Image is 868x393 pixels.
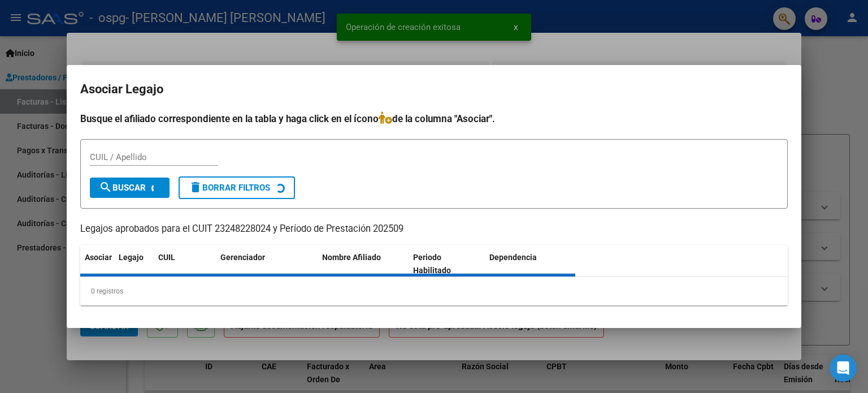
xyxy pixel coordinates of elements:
span: Dependencia [489,253,537,262]
datatable-header-cell: Dependencia [485,245,576,283]
span: Legajo [119,253,144,262]
h2: Asociar Legajo [80,79,788,100]
span: Gerenciador [220,253,265,262]
h4: Busque el afiliado correspondiente en la tabla y haga click en el ícono de la columna "Asociar". [80,111,788,126]
div: 0 registros [80,277,788,305]
span: Nombre Afiliado [322,253,381,262]
datatable-header-cell: Periodo Habilitado [409,245,485,283]
button: Borrar Filtros [179,176,295,199]
datatable-header-cell: Legajo [114,245,154,283]
mat-icon: search [99,180,112,194]
span: Buscar [99,183,146,193]
button: Buscar [90,178,170,198]
div: Open Intercom Messenger [830,355,857,382]
span: CUIL [158,253,175,262]
span: Periodo Habilitado [413,253,451,275]
datatable-header-cell: Nombre Afiliado [318,245,409,283]
span: Borrar Filtros [189,183,270,193]
datatable-header-cell: CUIL [154,245,216,283]
mat-icon: delete [189,180,202,194]
p: Legajos aprobados para el CUIT 23248228024 y Período de Prestación 202509 [80,222,788,236]
datatable-header-cell: Gerenciador [216,245,318,283]
datatable-header-cell: Asociar [80,245,114,283]
span: Asociar [85,253,112,262]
